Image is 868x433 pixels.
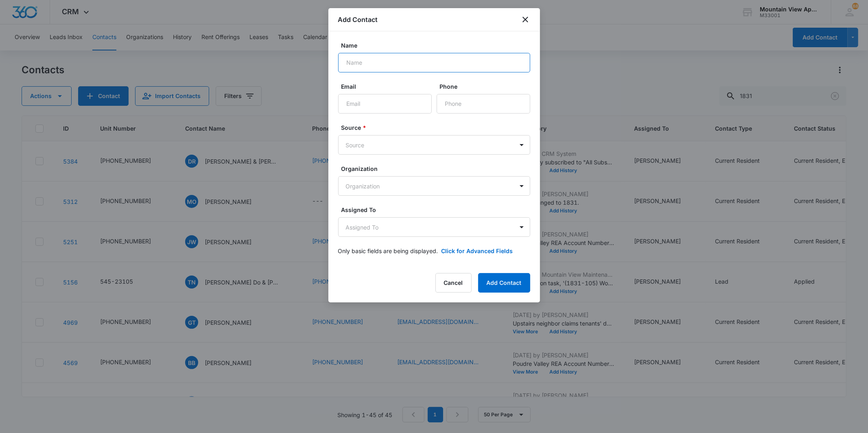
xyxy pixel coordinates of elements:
h1: Add Contact [338,15,378,24]
input: Email [338,94,432,114]
button: Click for Advanced Fields [442,247,513,255]
button: Add Contact [478,273,530,293]
input: Name [338,53,530,72]
button: close [520,15,530,24]
input: Phone [437,94,530,114]
label: Email [341,82,435,91]
label: Name [341,41,533,50]
p: Only basic fields are being displayed. [338,247,438,255]
label: Organization [341,164,533,173]
label: Phone [440,82,533,91]
label: Source [341,123,533,132]
button: Cancel [435,273,472,293]
label: Assigned To [341,206,533,214]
